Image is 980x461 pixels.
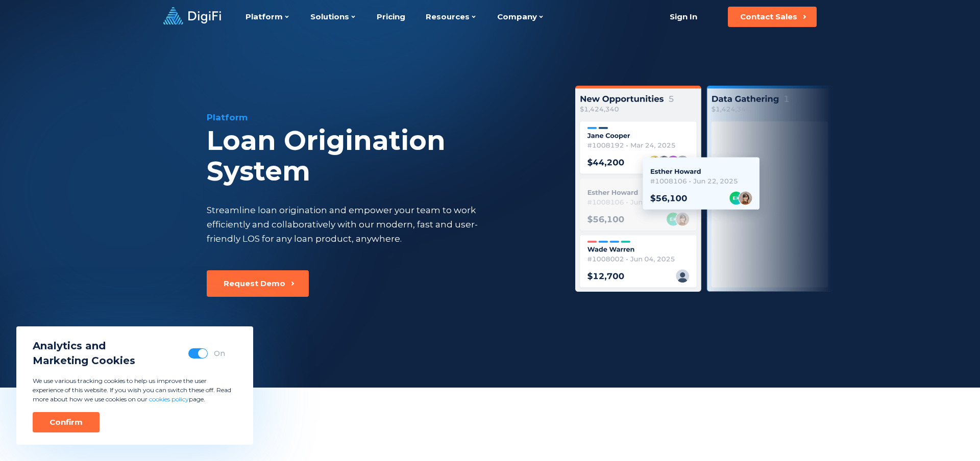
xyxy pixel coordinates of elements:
[657,7,709,27] a: Sign In
[207,125,550,187] div: Loan Origination System
[224,278,285,289] div: Request Demo
[149,395,189,403] a: cookies policy
[740,12,797,22] div: Contact Sales
[728,7,817,27] button: Contact Sales
[33,353,135,368] span: Marketing Cookies
[50,417,83,427] div: Confirm
[214,348,225,358] div: On
[33,376,237,404] p: We use various tracking cookies to help us improve the user experience of this website. If you wi...
[207,203,497,246] div: Streamline loan origination and empower your team to work efficiently and collaboratively with ou...
[207,270,309,297] button: Request Demo
[207,111,550,123] div: Platform
[33,412,100,432] button: Confirm
[33,339,135,353] span: Analytics and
